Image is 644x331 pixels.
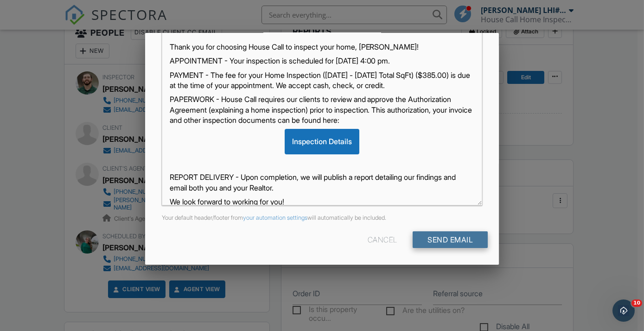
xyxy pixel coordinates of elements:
p: We look forward to working for you! [170,197,475,207]
p: REPORT DELIVERY - Upon completion, we will publish a report detailing our findings and email both... [170,172,475,193]
div: Cancel [367,231,397,248]
div: Inspection Details [285,129,359,154]
p: PAYMENT - The fee for your Home Inspection ([DATE] - [DATE] Total SqFt) ($385.00) is due at the t... [170,70,475,91]
div: Your default header/footer from will automatically be included. [156,215,488,222]
p: APPOINTMENT - Your inspection is scheduled for [DATE] 4:00 pm. [170,56,475,66]
p: Thank you for choosing House Call to inspect your home, [PERSON_NAME]! [170,42,475,52]
p: PAPERWORK - House Call requires our clients to review and approve the Authorization Agreement (ex... [170,94,475,125]
a: Inspection Details [285,137,359,146]
span: 10 [631,299,642,307]
input: Send Email [413,231,488,248]
a: your automation settings [243,215,307,222]
iframe: Intercom live chat [612,299,635,322]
